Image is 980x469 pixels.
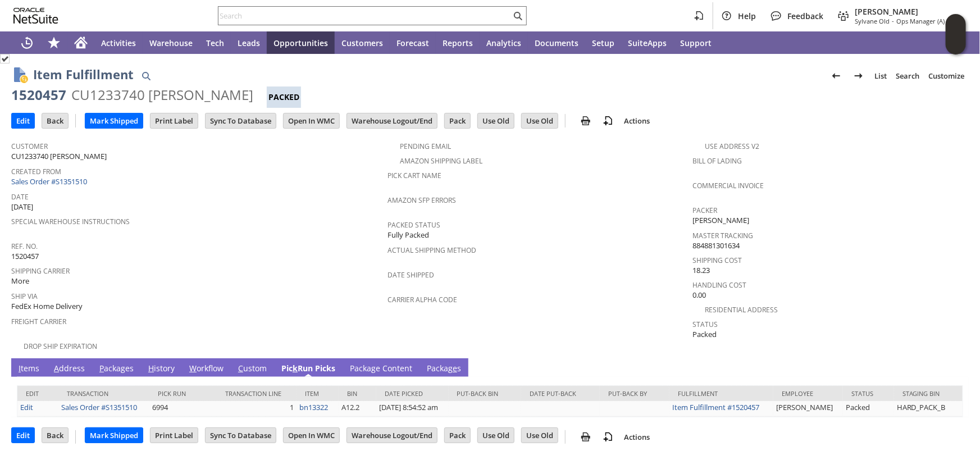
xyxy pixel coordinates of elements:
[579,114,592,128] img: print.svg
[852,69,865,83] img: Next
[235,363,270,375] a: Custom
[26,389,50,398] div: Edit
[486,38,521,48] span: Analytics
[388,295,457,304] a: Carrier Alpha Code
[11,292,38,301] a: Ship Via
[396,38,429,48] span: Forecast
[896,17,960,25] span: Ops Manager (A) (F2L)
[20,36,34,49] svg: Recent Records
[400,142,451,151] a: Pending Email
[74,36,88,49] svg: Home
[782,389,835,398] div: Employee
[206,113,276,128] input: Sync To Database
[592,38,614,48] span: Setup
[42,428,68,443] input: Back
[143,31,199,54] a: Warehouse
[693,280,747,290] a: Handling Cost
[601,114,615,128] img: add-record.svg
[335,31,390,54] a: Customers
[693,265,710,276] span: 18.23
[829,69,843,83] img: Previous
[347,113,437,128] input: Warehouse Logout/End
[855,17,890,25] span: Sylvane Old
[13,8,58,24] svg: logo
[535,38,578,48] span: Documents
[619,432,654,442] a: Actions
[299,402,328,412] a: bn13322
[151,113,198,128] input: Print Label
[151,428,198,443] input: Print Label
[693,320,718,329] a: Status
[51,363,88,375] a: Address
[371,363,376,374] span: g
[54,363,59,374] span: A
[738,11,756,21] span: Help
[693,206,718,215] a: Packer
[238,363,243,374] span: C
[924,67,969,85] a: Customize
[16,363,42,375] a: Items
[149,38,193,48] span: Warehouse
[445,113,470,128] input: Pack
[42,113,68,128] input: Back
[24,341,97,351] a: Drop Ship Expiration
[400,156,482,166] a: Amazon Shipping Label
[851,389,886,398] div: Status
[186,363,226,375] a: Workflow
[67,389,141,398] div: Transaction
[478,113,514,128] input: Use Old
[207,401,297,417] td: 1
[71,86,253,104] div: CU1233740 [PERSON_NAME]
[341,38,383,48] span: Customers
[608,389,661,398] div: Put-back By
[216,389,288,398] div: Transaction Line
[11,176,90,186] a: Sales Order #S1351510
[478,428,514,443] input: Use Old
[693,231,754,240] a: Master Tracking
[347,428,437,443] input: Warehouse Logout/End
[12,428,34,443] input: Edit
[870,67,891,85] a: List
[47,36,61,49] svg: Shortcuts
[158,389,199,398] div: Pick Run
[894,401,963,417] td: HARD_PACK_B
[773,401,843,417] td: [PERSON_NAME]
[843,401,894,417] td: Packed
[388,245,476,255] a: Actual Shipping Method
[11,217,130,226] a: Special Warehouse Instructions
[705,142,760,151] a: Use Address V2
[946,35,966,55] span: Oracle Guided Learning Widget. To move around, please hold and drag
[85,113,143,128] input: Mark Shipped
[145,363,177,375] a: History
[12,113,34,128] input: Edit
[67,31,94,54] a: Home
[11,167,61,176] a: Created From
[673,31,718,54] a: Support
[678,389,765,398] div: Fulfillment
[11,192,29,202] a: Date
[388,220,440,230] a: Packed Status
[693,181,764,190] a: Commercial Invoice
[949,361,962,374] a: Unrolled view on
[85,428,143,443] input: Mark Shipped
[339,401,376,417] td: A12.2
[855,6,960,17] span: [PERSON_NAME]
[522,428,558,443] input: Use Old
[189,363,197,374] span: W
[347,363,415,375] a: Package Content
[11,151,107,162] span: CU1233740 [PERSON_NAME]
[388,195,456,205] a: Amazon SFP Errors
[693,329,717,340] span: Packed
[891,67,924,85] a: Search
[443,38,473,48] span: Reports
[347,389,368,398] div: Bin
[40,31,67,54] div: Shortcuts
[279,363,338,375] a: PickRun Picks
[305,389,330,398] div: Item
[628,38,667,48] span: SuiteApps
[238,38,260,48] span: Leads
[388,270,434,280] a: Date Shipped
[11,301,83,312] span: FedEx Home Delivery
[218,9,511,22] input: Search
[892,17,894,25] span: -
